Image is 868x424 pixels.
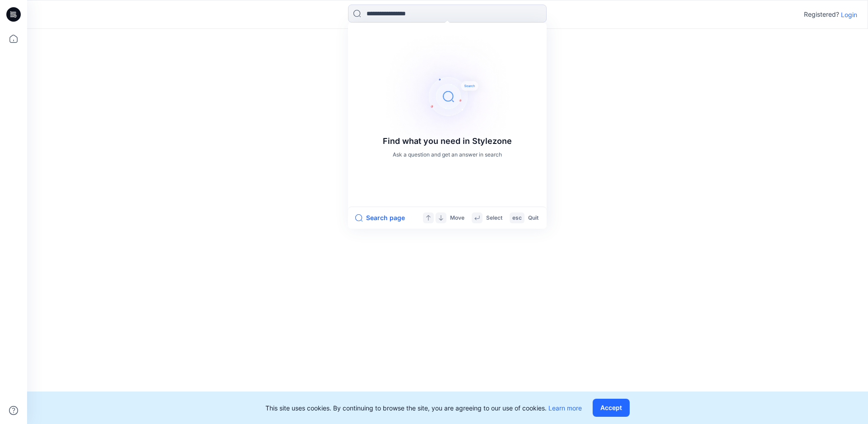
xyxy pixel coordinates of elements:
a: Learn more [548,404,582,412]
p: Select [486,213,502,223]
p: This site uses cookies. By continuing to browse the site, you are agreeing to our use of cookies. [265,403,582,413]
img: Find what you need [375,24,520,169]
p: Move [450,213,464,223]
p: Login [841,10,857,19]
button: Search page [355,212,405,223]
p: esc [512,213,522,223]
p: Quit [528,213,538,223]
button: Accept [593,399,630,417]
p: Registered? [804,9,839,20]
